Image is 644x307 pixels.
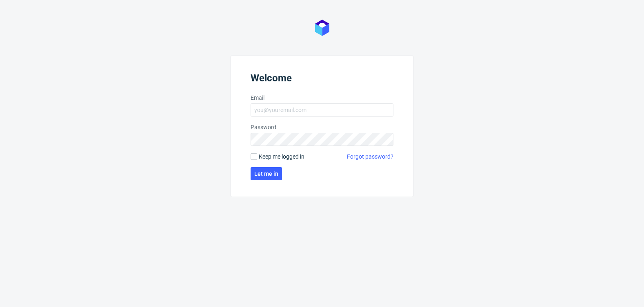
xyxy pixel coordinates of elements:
[251,167,282,180] button: Let me in
[251,94,393,102] label: Email
[251,123,393,131] label: Password
[251,72,393,87] header: Welcome
[254,171,278,177] span: Let me in
[251,103,393,117] input: you@youremail.com
[259,152,304,161] span: Keep me logged in
[347,152,393,161] a: Forgot password?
